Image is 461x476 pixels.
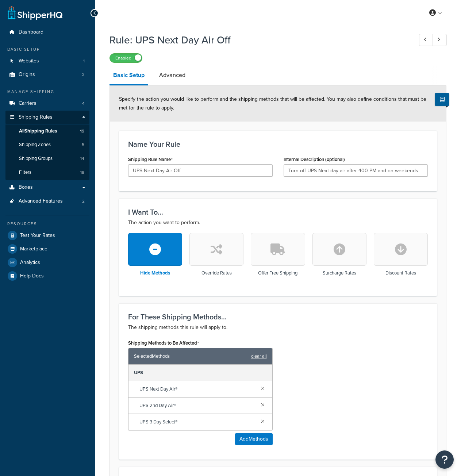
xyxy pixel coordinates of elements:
li: Filters [5,166,89,179]
label: Shipping Methods to Be Affected [128,340,199,346]
h3: Offer Free Shipping [258,270,297,276]
li: Shipping Rules [5,111,89,180]
span: Specify the action you would like to perform and the shipping methods that will be affected. You ... [119,95,426,112]
a: Shipping Groups14 [5,152,89,165]
a: Previous Record [419,34,433,46]
h3: For These Shipping Methods... [128,313,428,321]
label: Enabled [110,54,142,62]
span: Selected Methods [134,351,247,361]
span: Advanced Features [19,198,63,204]
span: 19 [80,169,84,176]
a: Test Your Rates [5,229,89,242]
a: Carriers4 [5,97,89,110]
span: UPS 3 Day Select® [139,417,255,427]
label: Shipping Rule Name [128,157,173,162]
li: Shipping Groups [5,152,89,165]
button: Open Resource Center [435,450,454,469]
a: clear all [251,351,267,361]
div: Basic Setup [5,46,89,53]
a: Advanced Features2 [5,195,89,208]
span: Dashboard [19,29,43,35]
div: UPS [128,365,272,381]
span: Websites [19,58,39,64]
span: Carriers [19,100,37,107]
li: Origins [5,68,89,81]
span: Origins [19,72,35,78]
span: Shipping Zones [19,142,51,148]
a: Help Docs [5,269,89,283]
p: The action you want to perform. [128,218,428,227]
span: Test Your Rates [20,233,55,239]
a: AllShipping Rules19 [5,124,89,138]
li: Shipping Zones [5,138,89,151]
span: 19 [80,128,84,134]
span: 14 [80,156,84,162]
span: 4 [82,100,85,107]
span: All Shipping Rules [19,128,57,134]
a: Boxes [5,181,89,194]
span: Shipping Groups [19,156,53,162]
li: Carriers [5,97,89,110]
span: 1 [83,58,85,64]
span: Filters [19,169,31,176]
h1: Rule: UPS Next Day Air Off [110,33,406,47]
li: Advanced Features [5,195,89,208]
span: UPS 2nd Day Air® [139,400,255,411]
span: 2 [82,198,85,204]
div: Manage Shipping [5,89,89,95]
li: Websites [5,54,89,68]
a: Analytics [5,256,89,269]
span: Marketplace [20,246,47,252]
label: Internal Description (optional) [284,157,345,162]
a: Dashboard [5,26,89,39]
a: Websites1 [5,54,89,68]
a: Shipping Rules [5,111,89,124]
div: Resources [5,221,89,227]
span: Shipping Rules [19,114,53,120]
a: Marketplace [5,242,89,256]
a: Advanced [155,66,189,84]
span: UPS Next Day Air® [139,384,255,394]
button: Show Help Docs [435,93,449,106]
h3: I Want To... [128,208,428,216]
p: The shipping methods this rule will apply to. [128,323,428,332]
span: Boxes [19,184,33,191]
button: AddMethods [235,433,273,445]
span: Analytics [20,260,40,266]
a: Next Record [433,34,447,46]
h3: Surcharge Rates [323,270,356,276]
a: Filters19 [5,166,89,179]
a: Origins3 [5,68,89,81]
span: 3 [82,72,85,78]
h3: Override Rates [201,270,232,276]
a: Basic Setup [110,66,148,85]
h3: Name Your Rule [128,140,428,148]
a: Shipping Zones5 [5,138,89,151]
span: 5 [82,142,84,148]
span: Help Docs [20,273,44,279]
h3: Hide Methods [140,270,170,276]
h3: Discount Rates [385,270,416,276]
